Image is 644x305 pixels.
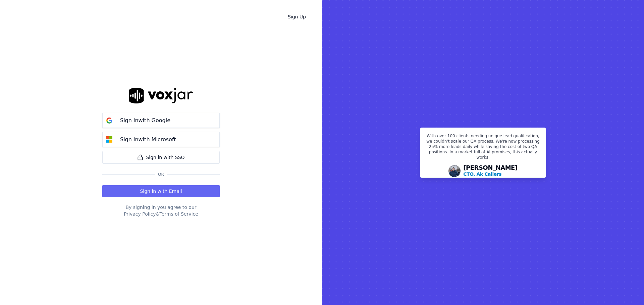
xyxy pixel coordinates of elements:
button: Sign inwith Google [102,113,220,128]
p: Sign in with Google [120,117,170,125]
button: Sign in with Email [102,185,220,197]
img: microsoft Sign in button [103,133,116,146]
p: With over 100 clients needing unique lead qualification, we couldn't scale our QA process. We're ... [424,133,542,163]
img: Avatar [448,165,461,177]
img: google Sign in button [103,114,116,127]
p: Sign in with Microsoft [120,136,176,144]
img: logo [129,88,193,103]
button: Sign inwith Microsoft [102,132,220,147]
a: Sign Up [282,11,311,23]
a: Sign in with SSO [102,151,220,164]
span: Or [155,172,167,177]
button: Terms of Service [159,211,198,217]
button: Privacy Policy [124,211,156,217]
div: [PERSON_NAME] [463,165,518,177]
div: By signing in you agree to our & [102,204,220,217]
p: CTO, Ak Callers [463,171,501,177]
